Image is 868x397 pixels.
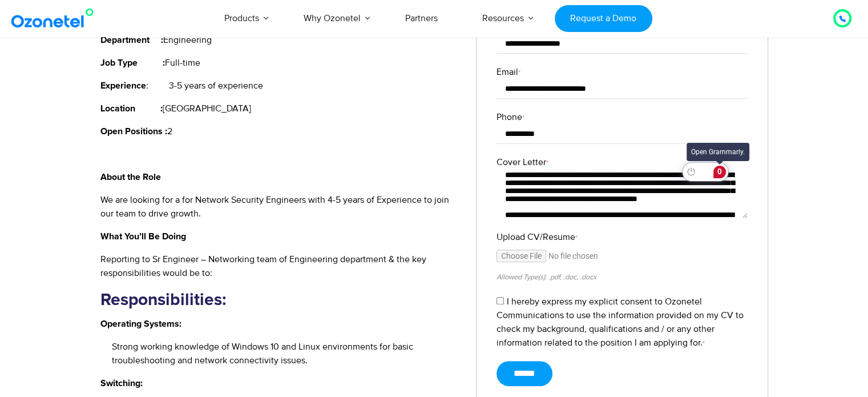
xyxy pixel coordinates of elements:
[496,230,748,244] label: Upload CV/Resume
[100,291,226,308] strong: Responsibilities:
[100,319,181,328] strong: Operating Systems:
[100,33,459,47] p: Engineering
[496,296,744,348] label: I hereby express my explicit consent to Ozonetel Communications to use the information provided o...
[112,340,459,367] li: Strong working knowledge of Windows 10 and Linux environments for basic troubleshooting and netwo...
[100,193,459,220] p: We are looking for a for Network Security Engineers with 4-5 years of Experience to join our team...
[100,379,143,388] strong: Switching:
[100,252,459,280] p: Reporting to Sr Engineer – Networking team of Engineering department & the key responsibilities w...
[100,127,167,136] strong: Open Positions :
[496,272,596,282] small: Allowed Type(s): .pdf, .doc, .docx
[555,5,652,32] a: Request a Demo
[100,125,459,138] p: 2
[100,58,165,67] strong: Job Type :
[100,56,459,70] p: Full-time
[100,81,146,90] strong: Experience
[496,110,748,124] label: Phone
[100,35,163,45] strong: Department :
[100,79,459,93] p: : 3-5 years of experience
[496,65,748,79] label: Email
[100,232,186,241] strong: What You’ll Be Doing
[100,173,161,182] strong: About the Role
[496,169,748,219] textarea: To enrich screen reader interactions, please activate Accessibility in Grammarly extension settings
[100,104,163,113] strong: Location :
[496,155,748,169] label: Cover Letter
[100,102,459,115] p: [GEOGRAPHIC_DATA]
